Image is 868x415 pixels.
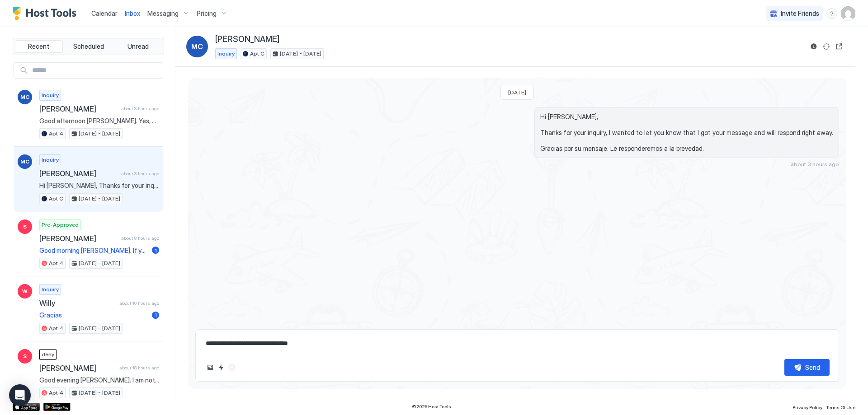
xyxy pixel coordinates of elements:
[42,285,59,294] span: Inquiry
[39,234,118,243] span: [PERSON_NAME]
[9,384,31,406] div: Open Intercom Messenger
[79,195,120,203] span: [DATE] - [DATE]
[65,40,113,53] button: Scheduled
[49,324,63,332] span: Apt 4
[79,259,120,267] span: [DATE] - [DATE]
[793,402,822,411] a: Privacy Policy
[28,63,163,78] input: Input Field
[39,117,159,125] span: Good afternoon [PERSON_NAME]. Yes, we have high-speed wifi (included in the fee).
[79,389,120,397] span: [DATE] - [DATE]
[119,300,159,306] span: about 10 hours ago
[540,113,833,153] span: Hi [PERSON_NAME], Thanks for your inquiry, I wanted to let you know that I got your message and w...
[20,158,29,166] span: MC
[28,42,49,51] span: Recent
[42,350,54,359] span: deny
[39,311,148,319] span: Gracias
[39,376,159,384] span: Good evening [PERSON_NAME]. I am not sure what happened (or why the request was declined since I ...
[781,9,819,18] span: Invite Friends
[20,93,29,101] span: MC
[42,221,79,229] span: Pre-Approved
[821,41,832,52] button: Sync reservation
[121,171,159,177] span: about 3 hours ago
[79,324,120,332] span: [DATE] - [DATE]
[834,41,844,52] button: Open reservation
[13,38,164,55] div: tab-group
[49,259,63,267] span: Apt 4
[412,404,451,410] span: © 2025 Host Tools
[22,287,28,295] span: W
[114,40,162,53] button: Unread
[197,9,217,18] span: Pricing
[39,104,118,113] span: [PERSON_NAME]
[841,6,855,21] div: User profile
[280,50,321,58] span: [DATE] - [DATE]
[155,312,157,318] span: 1
[125,9,140,17] span: Inbox
[155,247,157,254] span: 1
[13,403,40,411] a: App Store
[42,156,59,164] span: Inquiry
[49,389,63,397] span: Apt 4
[826,405,855,410] span: Terms Of Use
[43,403,71,411] a: Google Play Store
[23,223,27,231] span: S
[73,42,104,51] span: Scheduled
[15,40,63,53] button: Recent
[121,235,159,241] span: about 8 hours ago
[805,363,820,372] div: Send
[791,161,839,168] span: about 3 hours ago
[826,8,837,19] div: menu
[121,106,159,112] span: about 3 hours ago
[39,182,159,190] span: Hi [PERSON_NAME], Thanks for your inquiry, I wanted to let you know that I got your message and w...
[91,9,118,17] span: Calendar
[39,298,116,308] span: Willy
[826,402,855,411] a: Terms Of Use
[79,130,120,138] span: [DATE] - [DATE]
[215,34,279,45] span: [PERSON_NAME]
[127,42,149,51] span: Unread
[216,362,226,373] button: Quick reply
[217,50,235,58] span: Inquiry
[125,9,140,18] a: Inbox
[49,130,63,138] span: Apt 4
[508,89,526,96] span: [DATE]
[191,41,203,52] span: MC
[793,405,822,410] span: Privacy Policy
[91,9,118,18] a: Calendar
[205,362,216,373] button: Upload image
[13,7,80,20] a: Host Tools Logo
[39,247,148,255] span: Good morning [PERSON_NAME]. If you have any questions the best thing is to contact AirBnb directl...
[23,352,27,360] span: S
[784,359,830,376] button: Send
[808,41,819,52] button: Reservation information
[42,91,59,99] span: Inquiry
[39,169,118,178] span: [PERSON_NAME]
[39,364,116,373] span: [PERSON_NAME]
[119,365,159,371] span: about 18 hours ago
[49,195,63,203] span: Apt C
[250,50,264,58] span: Apt C
[147,9,179,18] span: Messaging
